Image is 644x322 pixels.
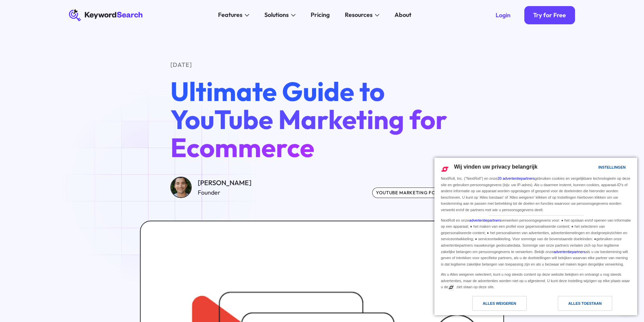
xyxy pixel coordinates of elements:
[198,188,252,197] div: Founder
[439,175,632,214] div: NextRoll, Inc. ("NextRoll") en onze gebruiken cookies en vergelijkbare technologieën op deze site...
[311,10,330,20] div: Pricing
[345,10,373,20] div: Resources
[524,6,575,24] a: Try for Free
[553,250,586,254] a: advertentiepartners
[568,300,602,307] div: Alles toestaan
[497,176,534,180] a: 20 advertentiepartners
[372,188,474,198] div: youtube marketing for ecommerce
[170,60,474,70] div: [DATE]
[496,11,510,19] div: Login
[170,75,447,164] span: Ultimate Guide to YouTube Marketing for Ecommerce
[598,164,626,171] div: Instellingen
[439,270,632,291] div: Als u Alles weigeren selecteert, kunt u nog steeds content op deze website bekijken en ontvangt u...
[439,216,632,268] div: NextRoll en onze verwerken persoonsgegevens voor: ● het opslaan en/of openen van informatie op ee...
[264,10,289,20] div: Solutions
[536,296,633,314] a: Alles toestaan
[438,296,536,314] a: Alles weigeren
[587,162,603,174] a: Instellingen
[533,11,566,19] div: Try for Free
[218,10,242,20] div: Features
[486,6,520,24] a: Login
[395,10,411,20] div: About
[306,9,334,21] a: Pricing
[198,177,252,188] div: [PERSON_NAME]
[483,300,516,307] div: Alles weigeren
[469,218,501,222] a: advertentiepartners
[390,9,416,21] a: About
[454,164,538,170] span: Wij vinden uw privacy belangrijk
